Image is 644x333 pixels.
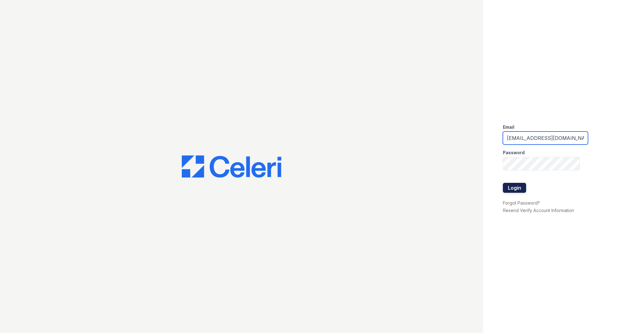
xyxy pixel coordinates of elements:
img: CE_Logo_Blue-a8612792a0a2168367f1c8372b55b34899dd931a85d93a1a3d3e32e68fde9ad4.png [182,155,281,178]
a: Resend Verify Account Information [503,208,574,213]
label: Password [503,150,525,156]
label: Email [503,124,514,130]
button: Login [503,183,526,193]
a: Forgot Password? [503,200,540,206]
